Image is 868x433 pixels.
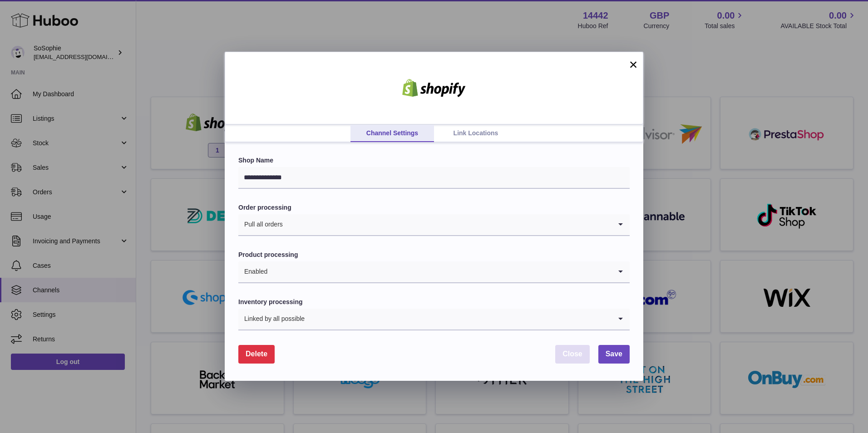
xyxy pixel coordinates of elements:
[238,156,630,165] label: Shop Name
[283,214,612,235] input: Search for option
[238,203,630,212] label: Order processing
[434,125,518,142] a: Link Locations
[598,345,630,364] button: Save
[562,350,582,358] span: Close
[238,214,283,235] span: Pull all orders
[268,261,612,282] input: Search for option
[238,261,630,283] div: Search for option
[238,309,630,330] div: Search for option
[238,298,630,306] label: Inventory processing
[238,309,305,330] span: Linked by all possible
[606,350,622,358] span: Save
[395,79,473,97] img: shopify
[238,345,275,364] button: Delete
[246,350,267,358] span: Delete
[628,59,639,70] button: ×
[305,309,612,330] input: Search for option
[238,214,630,236] div: Search for option
[555,345,590,364] button: Close
[238,261,268,282] span: Enabled
[350,125,434,142] a: Channel Settings
[238,251,630,259] label: Product processing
